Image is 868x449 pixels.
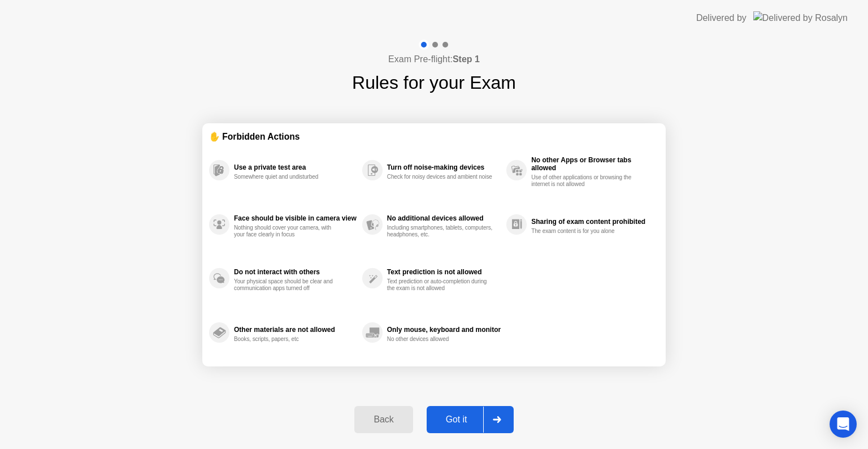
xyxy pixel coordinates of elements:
[234,225,341,238] div: Nothing should cover your camera, with your face clearly in focus
[387,268,501,276] div: Text prediction is not allowed
[387,326,501,334] div: Only mouse, keyboard and monitor
[453,54,480,64] b: Step 1
[358,415,409,425] div: Back
[352,69,516,96] h1: Rules for your Exam
[531,156,653,172] div: No other Apps or Browser tabs allowed
[209,130,659,143] div: ✋ Forbidden Actions
[234,174,341,180] div: Somewhere quiet and undisturbed
[430,415,483,425] div: Got it
[830,411,857,438] div: Open Intercom Messenger
[234,268,357,276] div: Do not interact with others
[387,336,494,343] div: No other devices allowed
[354,406,413,433] button: Back
[531,228,638,235] div: The exam content is for you alone
[696,11,747,25] div: Delivered by
[234,214,357,222] div: Face should be visible in camera view
[387,225,494,238] div: Including smartphones, tablets, computers, headphones, etc.
[388,53,480,66] h4: Exam Pre-flight:
[531,174,638,188] div: Use of other applications or browsing the internet is not allowed
[753,11,848,24] img: Delivered by Rosalyn
[387,163,501,171] div: Turn off noise-making devices
[531,218,653,226] div: Sharing of exam content prohibited
[387,174,494,180] div: Check for noisy devices and ambient noise
[387,214,501,222] div: No additional devices allowed
[427,406,514,433] button: Got it
[234,336,341,343] div: Books, scripts, papers, etc
[234,163,357,171] div: Use a private test area
[234,278,341,292] div: Your physical space should be clear and communication apps turned off
[234,326,357,334] div: Other materials are not allowed
[387,278,494,292] div: Text prediction or auto-completion during the exam is not allowed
